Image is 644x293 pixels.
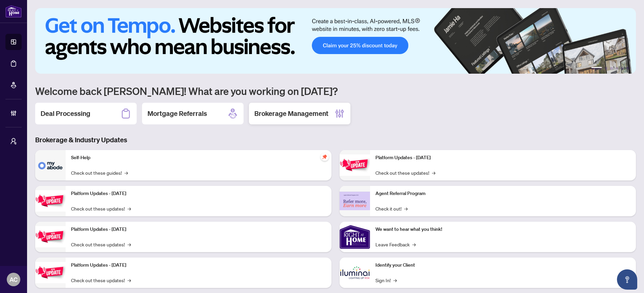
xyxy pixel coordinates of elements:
p: Platform Updates - [DATE] [71,226,326,233]
img: Identify your Client [340,258,370,288]
span: user-switch [10,138,17,145]
a: Check out these updates!→ [71,241,131,248]
button: 1 [591,67,602,70]
span: → [432,169,435,176]
span: pushpin [321,153,329,161]
img: Platform Updates - September 16, 2025 [35,190,66,212]
button: 5 [621,67,624,70]
a: Check out these updates!→ [375,169,435,176]
h1: Welcome back [PERSON_NAME]! What are you working on [DATE]? [35,84,636,97]
a: Check out these updates!→ [71,276,131,284]
p: Agent Referral Program [375,190,630,197]
h3: Brokerage & Industry Updates [35,135,636,145]
span: → [393,276,397,284]
a: Check out these updates!→ [71,205,131,212]
a: Sign In!→ [375,276,397,284]
h2: Mortgage Referrals [147,109,207,118]
p: Platform Updates - [DATE] [71,190,326,197]
img: Self-Help [35,150,66,180]
button: 4 [616,67,618,70]
img: We want to hear what you think! [340,222,370,252]
img: Platform Updates - June 23, 2025 [340,154,370,176]
span: → [128,205,131,212]
h2: Deal Processing [41,109,90,118]
a: Leave Feedback→ [375,241,416,248]
span: → [412,241,416,248]
p: Platform Updates - [DATE] [71,262,326,269]
span: → [128,241,131,248]
p: Identify your Client [375,262,630,269]
img: logo [5,5,22,18]
img: Platform Updates - July 8, 2025 [35,262,66,283]
img: Agent Referral Program [340,192,370,210]
button: 3 [610,67,613,70]
p: We want to hear what you think! [375,226,630,233]
button: Open asap [617,269,637,290]
a: Check it out!→ [375,205,408,212]
a: Check out these guides!→ [71,169,128,176]
button: 6 [626,67,629,70]
span: → [404,205,408,212]
span: AC [9,275,18,284]
button: 2 [605,67,607,70]
p: Platform Updates - [DATE] [375,154,630,162]
span: → [128,276,131,284]
span: → [124,169,128,176]
h2: Brokerage Management [254,109,328,118]
p: Self-Help [71,154,326,162]
img: Slide 0 [35,8,636,74]
img: Platform Updates - July 21, 2025 [35,226,66,247]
